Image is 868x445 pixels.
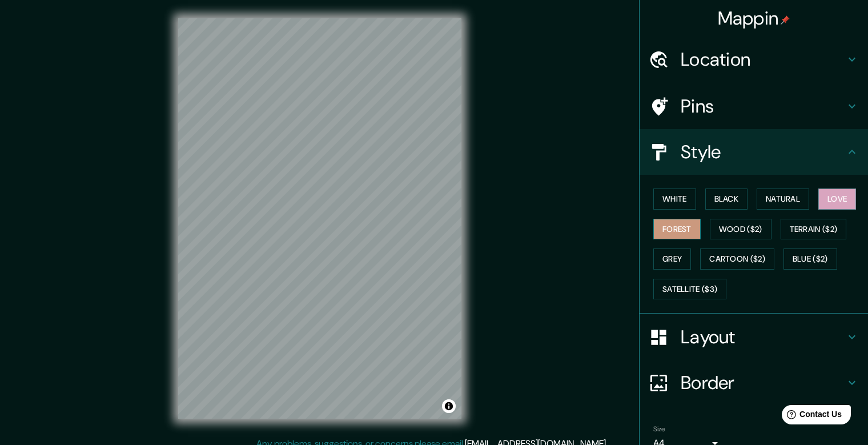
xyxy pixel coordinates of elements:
h4: Style [681,141,845,163]
div: Layout [640,314,868,360]
canvas: Map [178,18,461,419]
div: Style [640,129,868,175]
button: Terrain ($2) [781,219,847,240]
button: Wood ($2) [710,219,771,240]
button: Blue ($2) [783,248,837,270]
h4: Border [681,371,845,394]
button: Natural [757,189,809,210]
h4: Pins [681,95,845,118]
button: Cartoon ($2) [700,248,774,270]
button: Love [818,189,856,210]
button: Satellite ($3) [653,279,726,300]
button: Toggle attribution [442,399,456,413]
div: Border [640,360,868,406]
h4: Layout [681,326,845,348]
button: Black [705,189,748,210]
h4: Location [681,48,845,71]
button: White [653,189,696,210]
h4: Mappin [718,7,790,30]
img: pin-icon.png [781,15,790,25]
div: Location [640,37,868,82]
iframe: Help widget launcher [766,400,855,432]
label: Size [653,424,665,434]
button: Grey [653,248,691,270]
button: Forest [653,219,701,240]
div: Pins [640,83,868,129]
